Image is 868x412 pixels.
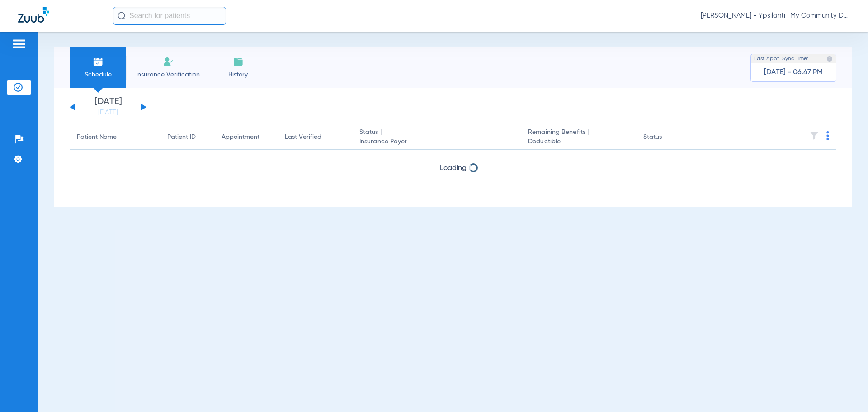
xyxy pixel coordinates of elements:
div: Last Verified [285,133,345,142]
img: last sync help info [826,56,833,62]
span: Schedule [76,70,119,79]
img: History [233,57,244,67]
th: Remaining Benefits | [521,125,636,150]
a: [DATE] [81,108,135,117]
img: group-dot-blue.svg [826,131,829,140]
div: Patient Name [77,133,153,142]
div: Patient ID [167,133,196,142]
img: hamburger-icon [12,38,26,49]
th: Status [636,125,697,150]
span: [DATE] - 06:47 PM [764,68,823,77]
img: Search Icon [118,12,126,20]
span: [PERSON_NAME] - Ypsilanti | My Community Dental Centers [701,11,850,20]
li: [DATE] [81,97,135,117]
th: Status | [352,125,521,150]
span: Deductible [528,137,628,147]
img: filter.svg [810,131,819,140]
span: History [217,70,259,79]
span: Last Appt. Sync Time: [754,54,808,63]
input: Search for patients [113,7,226,25]
img: Manual Insurance Verification [163,57,174,67]
div: Appointment [222,133,259,142]
div: Appointment [222,133,270,142]
div: Patient ID [167,133,207,142]
div: Patient Name [77,133,117,142]
img: Schedule [93,57,104,67]
span: Loading [440,165,467,172]
span: Insurance Verification [133,70,203,79]
span: Insurance Payer [359,137,514,147]
div: Last Verified [285,133,321,142]
img: Zuub Logo [18,7,49,23]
